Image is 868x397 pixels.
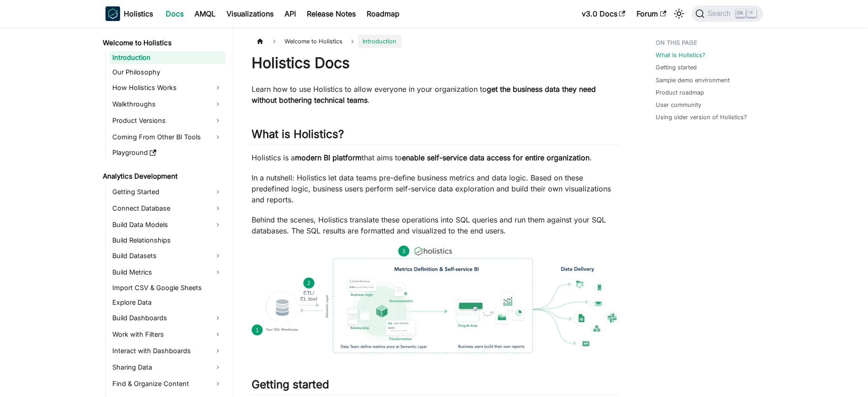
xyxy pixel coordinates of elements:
a: Build Datasets [110,249,225,263]
a: How Holistics Works [110,80,225,95]
a: Product roadmap [656,88,704,97]
a: Docs [160,6,189,21]
a: Work with Filters [110,327,225,342]
a: Build Relationships [110,234,225,247]
span: Introduction [358,35,401,48]
a: Connect Database [110,201,225,216]
a: Coming From Other BI Tools [110,130,225,144]
nav: Docs sidebar [96,27,233,397]
p: Behind the scenes, Holistics translate these operations into SQL queries and run them against you... [252,214,619,236]
img: How Holistics fits in your Data Stack [252,245,619,353]
a: Getting Started [110,185,225,199]
a: Import CSV & Google Sheets [110,281,225,294]
img: Holistics [105,6,120,21]
p: In a nutshell: Holistics let data teams pre-define business metrics and data logic. Based on thes... [252,172,619,205]
p: Learn how to use Holistics to allow everyone in your organization to . [252,84,619,106]
a: Product Versions [110,113,225,128]
a: Roadmap [361,6,405,21]
a: AMQL [189,6,221,21]
a: API [279,6,301,21]
nav: Breadcrumbs [252,35,619,48]
a: Our Philosophy [110,66,225,79]
a: User community [656,101,701,109]
h2: What is Holistics? [252,127,619,145]
a: Build Data Models [110,217,225,232]
h1: Holistics Docs [252,54,619,72]
button: Search (Ctrl+K) [692,5,763,22]
a: Find & Organize Content [110,376,225,391]
a: Interact with Dashboards [110,344,225,358]
a: Home page [252,35,269,48]
span: Search [705,10,736,18]
a: Build Dashboards [110,311,225,325]
a: Welcome to Holistics [100,37,225,49]
a: Sharing Data [110,360,225,375]
button: Switch between dark and light mode (currently light mode) [672,6,686,21]
a: v3.0 Docs [576,6,631,21]
a: Sample demo environment [656,76,730,85]
b: Holistics [124,8,153,19]
a: Playground [110,146,225,159]
a: Build Metrics [110,265,225,280]
span: Welcome to Holistics [280,35,347,48]
a: Analytics Development [100,170,225,183]
a: Introduction [110,51,225,64]
kbd: K [747,9,756,17]
a: Release Notes [301,6,361,21]
h2: Getting started [252,378,619,395]
a: Explore Data [110,296,225,309]
a: Visualizations [221,6,279,21]
a: HolisticsHolistics [105,6,153,21]
a: Walkthroughs [110,97,225,111]
strong: enable self-service data access for entire organization [402,153,589,162]
a: Using older version of Holistics? [656,113,747,122]
a: What is Holistics? [656,51,705,59]
a: Getting started [656,63,697,72]
a: Forum [631,6,672,21]
p: Holistics is a that aims to . [252,152,619,163]
strong: modern BI platform [295,153,362,162]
